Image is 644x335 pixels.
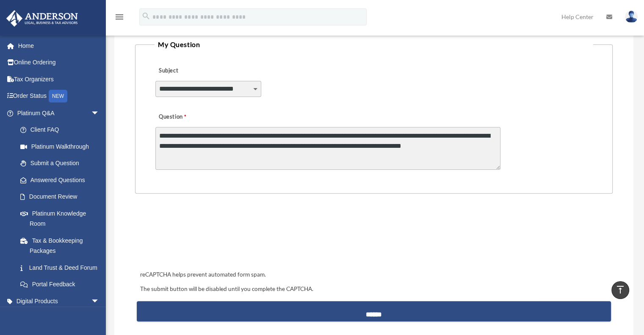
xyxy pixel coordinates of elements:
a: Order StatusNEW [6,88,112,105]
a: Platinum Q&Aarrow_drop_down [6,105,112,122]
a: Platinum Knowledge Room [12,205,112,232]
span: arrow_drop_down [91,293,108,310]
a: Platinum Walkthrough [12,138,112,155]
a: Answered Questions [12,172,112,188]
i: vertical_align_top [615,285,625,295]
div: reCAPTCHA helps prevent automated form spam. [137,270,611,280]
a: Home [6,37,112,54]
a: Online Ordering [6,54,112,71]
a: Tax Organizers [6,71,112,88]
a: Submit a Question [12,155,108,172]
span: arrow_drop_down [91,105,108,122]
a: Digital Productsarrow_drop_down [6,293,112,310]
a: Tax & Bookkeeping Packages [12,232,112,259]
div: The submit button will be disabled until you complete the CAPTCHA. [137,284,611,294]
label: Subject [155,65,236,77]
legend: My Question [155,39,593,50]
a: Portal Feedback [12,276,112,293]
img: Anderson Advisors Platinum Portal [4,10,80,27]
i: menu [114,12,124,22]
a: Land Trust & Deed Forum [12,259,112,276]
div: NEW [49,90,67,102]
a: vertical_align_top [611,281,629,299]
a: Client FAQ [12,122,112,138]
a: menu [114,15,124,22]
label: Question [155,111,221,123]
i: search [141,11,151,21]
img: User Pic [625,11,638,23]
a: Document Review [12,188,112,205]
iframe: reCAPTCHA [138,220,266,253]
